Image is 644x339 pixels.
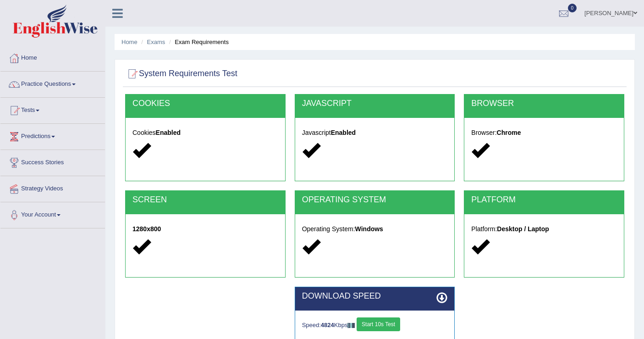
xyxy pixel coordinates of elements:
[357,317,400,331] button: Start 10s Test
[302,129,448,136] h5: Javascript
[302,226,448,233] h5: Operating System:
[471,226,617,233] h5: Platform:
[0,72,105,94] a: Practice Questions
[568,4,577,12] span: 0
[471,99,617,108] h2: BROWSER
[471,195,617,205] h2: PLATFORM
[321,322,334,328] strong: 4824
[132,195,278,205] h2: SCREEN
[497,225,549,233] strong: Desktop / Laptop
[121,39,138,45] a: Home
[331,129,356,136] strong: Enabled
[302,99,448,108] h2: JAVASCRIPT
[147,39,165,45] a: Exams
[0,150,105,173] a: Success Stories
[0,124,105,147] a: Predictions
[0,176,105,199] a: Strategy Videos
[302,292,448,301] h2: DOWNLOAD SPEED
[0,98,105,121] a: Tests
[125,67,237,81] h2: System Requirements Test
[302,317,448,333] div: Speed: Kbps
[132,225,161,233] strong: 1280x800
[167,38,229,46] li: Exam Requirements
[302,195,448,205] h2: OPERATING SYSTEM
[355,225,383,233] strong: Windows
[156,129,181,136] strong: Enabled
[0,45,105,68] a: Home
[0,202,105,225] a: Your Account
[132,129,278,136] h5: Cookies
[132,99,278,108] h2: COOKIES
[497,129,521,136] strong: Chrome
[347,323,355,328] img: ajax-loader-fb-connection.gif
[471,129,617,136] h5: Browser:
